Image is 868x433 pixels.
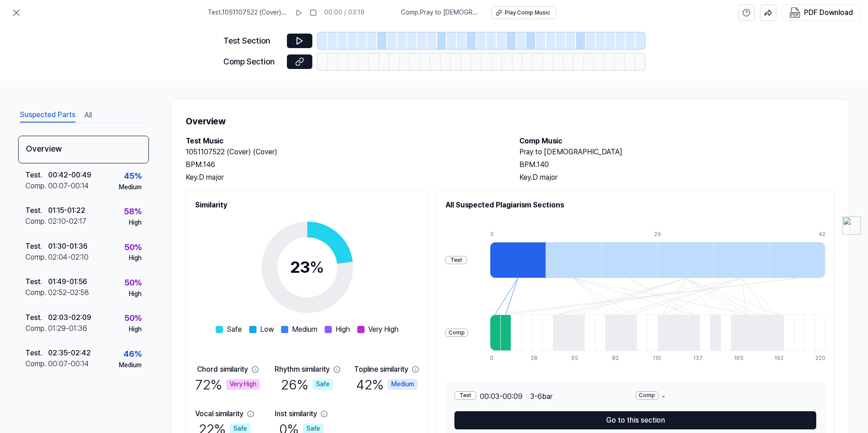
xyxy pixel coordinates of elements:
[505,9,550,17] div: Play Comp Music
[519,159,835,170] div: BPM. 140
[124,205,142,218] div: 58 %
[742,8,750,17] svg: help
[260,324,274,335] span: Low
[445,256,467,265] div: Test
[445,329,468,337] div: Comp
[530,391,552,402] span: 3 - 6 bar
[519,136,835,147] h2: Comp Music
[480,391,523,402] span: 00:03 - 00:09
[292,324,317,335] span: Medium
[186,147,501,157] h2: 1051107522 (Cover) (Cover)
[25,312,48,323] div: Test .
[197,364,248,375] div: Chord similarity
[368,324,399,335] span: Very High
[354,364,408,375] div: Topline similarity
[653,354,663,362] div: 110
[693,354,704,362] div: 137
[789,7,800,18] img: PDF Download
[25,181,48,192] div: Comp .
[48,348,91,359] div: 02:35 - 02:42
[819,231,825,238] div: 42
[25,287,48,298] div: Comp .
[25,216,48,227] div: Comp .
[324,8,365,17] div: 00:00 / 03:19
[290,255,324,280] div: 23
[571,354,582,362] div: 55
[531,354,541,362] div: 28
[223,55,281,69] div: Comp Section
[774,354,785,362] div: 192
[226,379,260,390] div: Very High
[388,379,418,390] div: Medium
[48,312,91,323] div: 02:03 - 02:09
[129,218,142,227] div: High
[312,379,333,390] div: Safe
[48,359,89,369] div: 00:07 - 00:14
[764,9,772,17] img: share
[48,170,91,181] div: 00:42 - 00:49
[48,323,87,334] div: 01:29 - 01:36
[119,361,142,370] div: Medium
[119,183,142,192] div: Medium
[195,408,243,419] div: Vocal similarity
[310,257,324,277] span: %
[275,408,317,419] div: Inst similarity
[20,108,75,123] button: Suspected Parts
[454,391,476,400] div: Test
[48,181,89,192] div: 00:07 - 00:14
[492,6,556,19] button: Play Comp Music
[335,324,350,335] span: High
[25,276,48,287] div: Test .
[445,200,825,211] h2: All Suspected Plagiarism Sections
[129,325,142,334] div: High
[123,348,142,361] div: 46 %
[208,8,288,17] span: Test . 1051107522 (Cover) (Cover)
[25,170,48,181] div: Test .
[401,8,481,17] span: Comp . Pray to [DEMOGRAPHIC_DATA]
[788,5,855,20] button: PDF Download
[490,354,500,362] div: 0
[519,147,835,157] h2: Pray to [DEMOGRAPHIC_DATA]
[48,216,86,227] div: 02:10 - 02:17
[25,252,48,263] div: Comp .
[612,354,622,362] div: 82
[129,254,142,263] div: High
[195,375,260,394] div: 72 %
[356,375,418,394] div: 42 %
[129,290,142,299] div: High
[636,391,817,402] div: -
[227,324,242,335] span: Safe
[186,136,501,147] h2: Test Music
[636,391,658,400] div: Comp
[25,359,48,369] div: Comp .
[490,231,546,238] div: 3
[186,114,835,128] h1: Overview
[48,276,87,287] div: 01:49 - 01:56
[124,170,142,183] div: 45 %
[25,241,48,252] div: Test .
[25,348,48,359] div: Test .
[804,7,853,19] div: PDF Download
[454,411,816,429] button: Go to this section
[84,108,92,123] button: All
[223,34,281,48] div: Test Section
[738,5,755,21] button: help
[124,276,142,290] div: 50 %
[48,205,85,216] div: 01:15 - 01:22
[815,354,825,362] div: 220
[281,375,333,394] div: 26 %
[124,241,142,254] div: 50 %
[48,241,88,252] div: 01:30 - 01:36
[654,231,710,238] div: 29
[25,205,48,216] div: Test .
[124,312,142,325] div: 50 %
[18,136,149,163] div: Overview
[186,159,501,170] div: BPM. 146
[275,364,330,375] div: Rhythm similarity
[734,354,745,362] div: 165
[195,200,419,211] h2: Similarity
[186,172,501,183] div: Key. D major
[48,252,89,263] div: 02:04 - 02:10
[25,323,48,334] div: Comp .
